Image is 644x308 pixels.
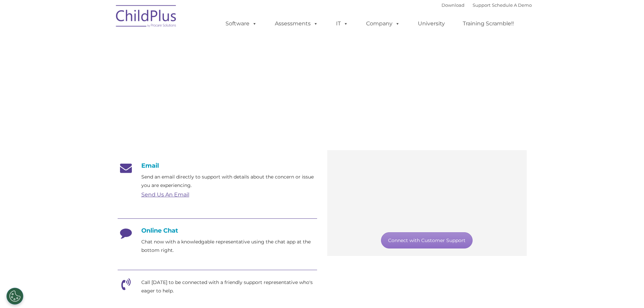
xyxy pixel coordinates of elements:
[141,191,189,198] a: Send Us An Email
[381,232,473,248] a: Connect with Customer Support
[141,173,317,190] p: Send an email directly to support with details about the concern or issue you are experiencing.
[118,227,317,234] h4: Online Chat
[219,17,264,30] a: Software
[456,17,521,30] a: Training Scramble!!
[442,2,464,8] a: Download
[6,288,23,305] button: Cookies Settings
[113,0,180,34] img: ChildPlus by Procare Solutions
[141,278,317,295] p: Call [DATE] to be connected with a friendly support representative who's eager to help.
[141,238,317,255] p: Chat now with a knowledgable representative using the chat app at the bottom right.
[492,2,532,8] a: Schedule A Demo
[118,162,317,169] h4: Email
[473,2,491,8] a: Support
[359,17,407,30] a: Company
[411,17,452,30] a: University
[329,17,355,30] a: IT
[442,2,532,8] font: |
[268,17,325,30] a: Assessments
